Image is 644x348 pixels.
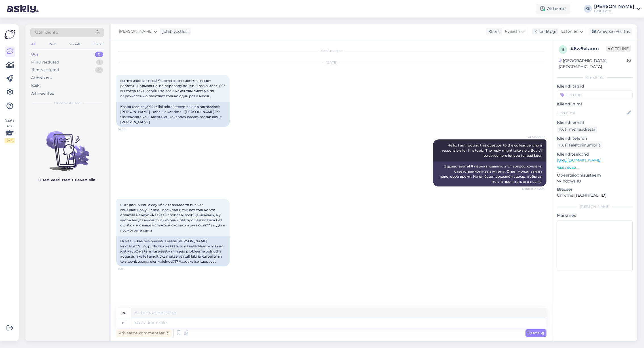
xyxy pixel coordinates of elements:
[486,29,500,35] div: Klient
[584,5,592,13] div: KK
[116,102,230,127] div: Kas sa teed nalja??? Millal teie süsteem hakkab normaalselt [PERSON_NAME] - raha üle kandma - [PE...
[120,78,225,98] span: вы что издеваетесь??? когда ваша система начнет работать нормально-по переводу денег--1 раз в мес...
[119,28,153,35] span: [PERSON_NAME]
[116,329,172,337] div: Privaatne kommentaar
[557,186,633,192] p: Brauser
[116,48,546,53] div: Vestlus algas
[606,46,631,52] span: Offline
[120,203,226,232] span: интересно-ваша служба отправила то письмо генеральному??? ведь посылал и так-вот только что оплат...
[31,83,39,88] div: Kõik
[562,47,564,52] span: 6
[442,143,543,158] span: Hello, I am routing this question to the colleague who is responsible for this topic. The reply m...
[92,41,104,48] div: Email
[505,28,520,35] span: Russian
[122,308,126,318] div: ru
[594,4,641,13] a: [PERSON_NAME]Eesti Loto
[559,58,627,70] div: [GEOGRAPHIC_DATA], [GEOGRAPHIC_DATA]
[557,158,601,163] a: [URL][DOMAIN_NAME]
[433,162,546,186] div: Здравствуйте! Я перенаправляю этот вопрос коллеге, ответственному за эту тему. Ответ может занять...
[557,192,633,198] p: Chrome [TECHNICAL_ID]
[31,91,54,96] div: Arhiveeritud
[557,83,633,89] p: Kliendi tag'id
[95,67,103,73] div: 0
[557,90,633,99] input: Lisa tag
[561,28,578,35] span: Estonian
[31,75,52,81] div: AI Assistent
[118,127,139,131] span: 14:04
[30,41,37,48] div: All
[31,60,59,65] div: Minu vestlused
[35,29,58,35] span: Otsi kliente
[557,172,633,178] p: Operatsioonisüsteem
[557,101,633,107] p: Kliendi nimi
[594,9,634,13] div: Eesti Loto
[5,138,15,143] div: 2 / 3
[31,67,59,73] div: Tiimi vestlused
[557,165,633,170] p: Vaata edasi ...
[26,121,109,172] img: No chats
[95,52,103,57] div: 0
[557,126,597,133] div: Küsi meiliaadressi
[557,204,633,209] div: [PERSON_NAME]
[571,45,606,52] div: # 6w9vtaum
[31,52,39,57] div: Uus
[116,236,230,266] div: Huvitav – kas teie teenistus saatis [PERSON_NAME] kindralile??? Lõppude lõpuks saatsin ma selle i...
[38,177,96,183] p: Uued vestlused tulevad siia.
[557,178,633,184] p: Windows 10
[557,213,633,218] p: Märkmed
[47,41,57,48] div: Web
[54,101,81,106] span: Uued vestlused
[68,41,82,48] div: Socials
[594,4,634,9] div: [PERSON_NAME]
[116,60,546,65] div: [DATE]
[522,187,545,191] span: Nähtud ✓ 14:04
[557,110,626,116] input: Lisa nimi
[528,330,544,336] span: Saada
[557,151,633,157] p: Klienditeekond
[160,29,189,35] div: juhib vestlust
[96,60,103,65] div: 1
[5,118,15,143] div: Vaata siia
[536,4,570,14] div: Aktiivne
[588,28,632,35] div: Arhiveeri vestlus
[523,135,545,139] span: AI Assistent
[557,75,633,80] div: Kliendi info
[5,29,15,40] img: Askly Logo
[118,267,139,271] span: 14:14
[122,318,126,328] div: et
[557,120,633,126] p: Kliendi email
[557,141,603,149] div: Küsi telefoninumbrit
[532,29,556,35] div: Klienditugi
[557,135,633,141] p: Kliendi telefon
